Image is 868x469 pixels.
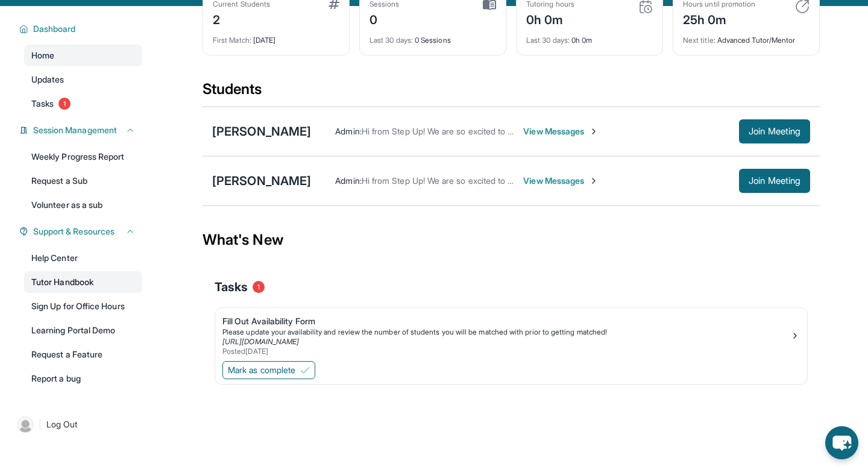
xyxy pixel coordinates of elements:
[213,28,339,45] div: [DATE]
[335,175,361,186] span: Admin :
[523,125,599,137] span: View Messages
[28,23,135,35] button: Dashboard
[526,36,570,45] span: Last 30 days :
[749,177,800,184] span: Join Meeting
[222,361,315,379] button: Mark as complete
[24,271,142,293] a: Tutor Handbook
[24,69,142,90] a: Updates
[228,364,295,376] span: Mark as complete
[24,45,142,66] a: Home
[523,175,599,187] span: View Messages
[33,124,117,136] span: Session Management
[24,93,142,115] a: Tasks1
[222,315,790,327] div: Fill Out Availability Form
[739,119,810,143] button: Join Meeting
[58,98,71,110] span: 1
[683,28,810,45] div: Advanced Tutor/Mentor
[28,225,135,238] button: Support & Resources
[31,74,64,86] span: Updates
[24,319,142,341] a: Learning Portal Demo
[203,213,820,266] div: What's New
[17,416,34,433] img: user-img
[215,279,248,295] span: Tasks
[335,126,361,136] span: Admin :
[739,169,810,193] button: Join Meeting
[215,308,807,359] a: Fill Out Availability FormPlease update your availability and review the number of students you w...
[222,337,299,346] a: [URL][DOMAIN_NAME]
[33,23,76,35] span: Dashboard
[212,123,311,140] div: [PERSON_NAME]
[825,426,858,459] button: chat-button
[222,327,790,337] div: Please update your availability and review the number of students you will be matched with prior ...
[203,80,820,106] div: Students
[370,28,496,45] div: 0 Sessions
[589,176,599,186] img: Chevron-Right
[24,247,142,269] a: Help Center
[526,9,574,28] div: 0h 0m
[33,225,115,238] span: Support & Resources
[370,9,400,28] div: 0
[12,411,142,438] a: |Log Out
[46,418,78,430] span: Log Out
[24,295,142,317] a: Sign Up for Office Hours
[39,417,42,432] span: |
[370,36,413,45] span: Last 30 days :
[24,170,142,192] a: Request a Sub
[253,281,265,293] span: 1
[222,347,790,356] div: Posted [DATE]
[28,124,135,136] button: Session Management
[213,36,251,45] span: First Match :
[24,194,142,216] a: Volunteer as a sub
[683,36,715,45] span: Next title :
[213,9,270,28] div: 2
[526,28,653,45] div: 0h 0m
[589,127,599,136] img: Chevron-Right
[300,365,310,375] img: Mark as complete
[24,146,142,168] a: Weekly Progress Report
[31,98,54,110] span: Tasks
[749,128,800,135] span: Join Meeting
[24,344,142,365] a: Request a Feature
[683,9,755,28] div: 25h 0m
[31,49,54,61] span: Home
[212,172,311,189] div: [PERSON_NAME]
[24,368,142,389] a: Report a bug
